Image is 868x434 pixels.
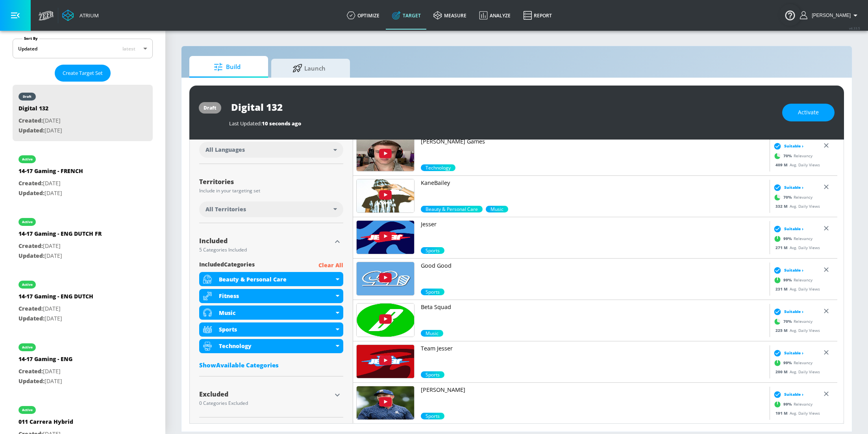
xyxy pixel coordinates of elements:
[772,357,812,369] div: Relevancy
[357,179,414,212] img: UUmQgPkVtuNfOulKBF7FTujg
[19,314,93,324] p: [DATE]
[199,361,343,369] div: ShowAvailable Categories
[262,120,301,127] span: 10 seconds ago
[772,286,820,292] div: Avg. Daily Views
[421,386,766,394] p: [PERSON_NAME]
[772,349,803,357] div: Suitable ›
[122,45,135,52] span: latest
[772,266,803,274] div: Suitable ›
[199,188,343,193] div: Include in your targeting set
[18,45,37,52] div: Updated
[783,153,794,159] span: 70 %
[19,188,83,198] p: [DATE]
[427,1,473,30] a: measure
[22,408,33,412] div: active
[421,138,766,145] p: [PERSON_NAME] Games
[784,391,803,397] span: Suitable ›
[421,289,444,295] div: 99.0%
[784,267,803,273] span: Suitable ›
[199,201,343,217] div: All Territories
[784,226,803,232] span: Suitable ›
[421,138,766,164] a: [PERSON_NAME] Games
[23,95,31,99] div: draft
[199,391,331,397] div: Excluded
[19,117,43,124] span: Created:
[19,252,44,259] span: Updated:
[386,1,427,30] a: Target
[421,345,766,371] a: Team Jesser
[19,292,93,304] div: 14-17 Gaming - ENG DUTCH
[784,184,803,190] span: Suitable ›
[784,350,803,356] span: Suitable ›
[421,220,766,228] p: Jesser
[13,273,153,329] div: active14-17 Gaming - ENG DUTCHCreated:[DATE]Updated:[DATE]
[784,309,803,315] span: Suitable ›
[782,104,835,121] button: Activate
[775,369,790,374] span: 200 M
[22,36,39,41] label: Sort By
[19,179,83,188] p: [DATE]
[772,142,803,150] div: Suitable ›
[19,367,43,375] span: Created:
[19,167,83,179] div: 14-17 Gaming - FRENCH
[775,203,790,209] span: 332 M
[19,304,93,314] p: [DATE]
[421,206,483,212] div: 70.0%
[421,247,444,254] div: 99.0%
[13,85,153,141] div: draftDigital 132Created:[DATE]Updated:[DATE]
[13,210,153,266] div: active14-17 Gaming - ENG DUTCH FRCreated:[DATE]Updated:[DATE]
[772,192,812,203] div: Relevancy
[199,238,331,244] div: Included
[22,157,33,161] div: active
[229,120,774,127] div: Last Updated:
[772,245,820,251] div: Avg. Daily Views
[19,377,44,385] span: Updated:
[55,65,111,82] button: Create Target Set
[357,262,414,295] img: UUfi-mPMOmche6WI-jkvnGXw
[13,335,153,392] div: active14-17 Gaming - ENGCreated:[DATE]Updated:[DATE]
[19,418,73,429] div: 011 Carrera Hybrid
[486,206,508,212] span: Music
[19,179,43,187] span: Created:
[421,371,444,378] span: Sports
[279,59,339,78] span: Launch
[19,116,62,126] p: [DATE]
[421,164,455,171] div: 70.0%
[421,262,766,289] a: Good Good
[421,303,766,311] p: Beta Squad
[783,319,794,324] span: 70 %
[219,276,334,283] div: Beauty & Personal Care
[19,376,72,386] p: [DATE]
[421,289,444,295] span: Sports
[199,322,343,337] div: Sports
[199,248,331,252] div: 5 Categories Included
[219,342,334,350] div: Technology
[199,261,255,270] span: included Categories
[473,1,517,30] a: Analyze
[199,339,343,353] div: Technology
[19,230,102,241] div: 14-17 Gaming - ENG DUTCH FR
[421,386,766,413] a: [PERSON_NAME]
[772,316,812,328] div: Relevancy
[849,26,860,30] span: v 4.33.5
[775,286,790,292] span: 231 M
[197,58,257,76] span: Build
[219,326,334,333] div: Sports
[199,305,343,320] div: Music
[783,401,794,407] span: 99 %
[772,399,812,410] div: Relevancy
[421,262,766,270] p: Good Good
[421,164,455,171] span: Technology
[19,127,44,134] span: Updated:
[783,277,794,283] span: 99 %
[783,194,794,200] span: 70 %
[19,242,43,250] span: Created:
[76,12,99,19] div: Atrium
[783,360,794,366] span: 99 %
[421,413,444,419] span: Sports
[341,1,386,30] a: optimize
[19,315,44,322] span: Updated:
[204,104,217,111] div: draft
[421,179,766,206] a: KaneBailey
